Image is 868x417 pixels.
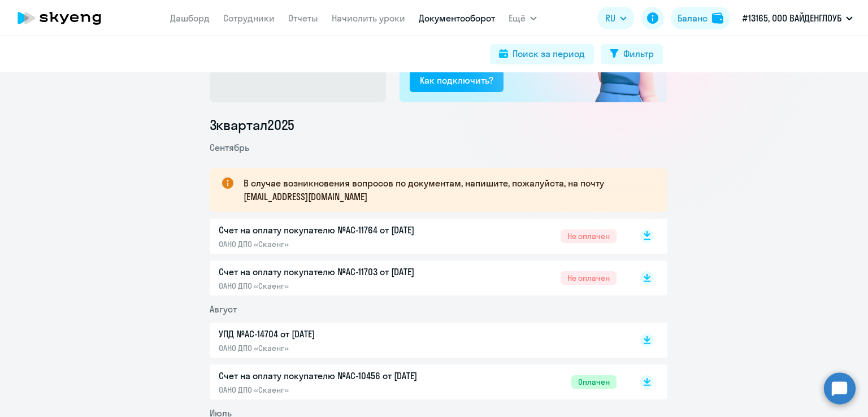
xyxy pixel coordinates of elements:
[623,47,654,60] div: Фильтр
[513,47,585,60] div: Поиск за период
[671,7,730,29] button: Балансbalance
[219,385,456,395] p: ОАНО ДПО «Скаенг»
[737,5,858,32] button: #13165, ООО ВАЙДЕНГЛОУБ
[712,12,723,24] img: balance
[509,7,537,29] button: Ещё
[561,229,617,243] span: Не оплачен
[597,7,635,29] button: RU
[170,12,210,24] a: Дашборд
[219,223,456,237] p: Счет на оплату покупателю №AC-11764 от [DATE]
[223,12,275,24] a: Сотрудники
[219,239,456,249] p: ОАНО ДПО «Скаенг»
[601,44,663,64] button: Фильтр
[219,327,617,353] a: УПД №AC-14704 от [DATE]ОАНО ДПО «Скаенг»
[219,265,456,279] p: Счет на оплату покупателю №AC-11703 от [DATE]
[743,11,841,25] p: #13165, ООО ВАЙДЕНГЛОУБ
[605,11,615,25] span: RU
[420,73,493,87] div: Как подключить?
[210,303,237,315] span: Август
[219,223,617,249] a: Счет на оплату покупателю №AC-11764 от [DATE]ОАНО ДПО «Скаенг»Не оплачен
[219,327,456,341] p: УПД №AC-14704 от [DATE]
[678,11,708,25] div: Баланс
[571,375,617,389] span: Оплачен
[219,265,617,291] a: Счет на оплату покупателю №AC-11703 от [DATE]ОАНО ДПО «Скаенг»Не оплачен
[219,343,456,353] p: ОАНО ДПО «Скаенг»
[210,116,667,134] li: 3 квартал 2025
[244,176,647,203] p: В случае возникновения вопросов по документам, напишите, пожалуйста, на почту [EMAIL_ADDRESS][DOM...
[219,369,456,383] p: Счет на оплату покупателю №AC-10456 от [DATE]
[410,69,504,92] button: Как подключить?
[219,281,456,291] p: ОАНО ДПО «Скаенг»
[332,12,405,24] a: Начислить уроки
[561,271,617,285] span: Не оплачен
[219,369,617,395] a: Счет на оплату покупателю №AC-10456 от [DATE]ОАНО ДПО «Скаенг»Оплачен
[490,44,594,64] button: Поиск за период
[288,12,318,24] a: Отчеты
[509,11,526,25] span: Ещё
[210,142,249,153] span: Сентябрь
[419,12,495,24] a: Документооборот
